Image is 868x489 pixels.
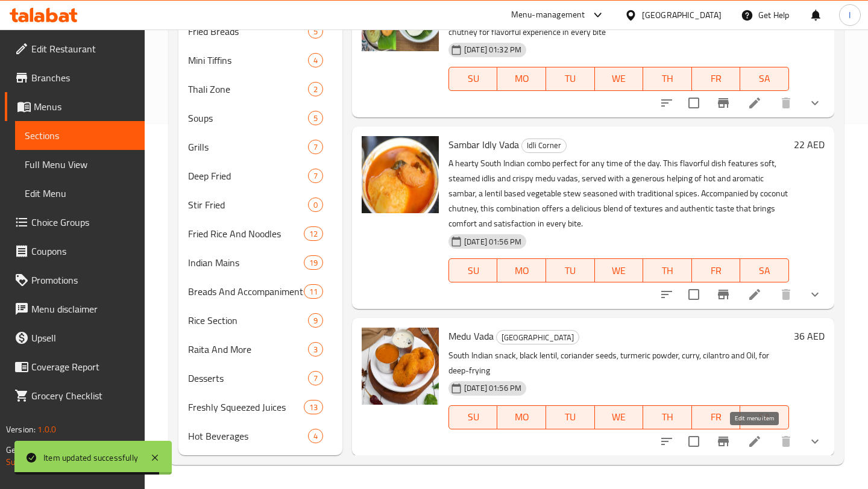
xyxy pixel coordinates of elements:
[304,226,323,241] div: items
[643,67,692,91] button: TH
[448,67,497,91] button: SU
[188,342,308,357] div: Raita And More
[709,280,738,309] button: Branch-specific-item
[709,89,738,117] button: Branch-specific-item
[642,8,722,22] div: [GEOGRAPHIC_DATA]
[188,169,308,183] span: Deep Fried
[454,408,492,426] span: SU
[600,262,639,279] span: WE
[800,89,829,117] button: show more
[454,262,492,279] span: SU
[740,405,789,429] button: SA
[188,111,308,125] span: Soups
[5,208,145,237] a: Choice Groups
[5,237,145,266] a: Coupons
[309,84,322,95] span: 2
[5,92,145,121] a: Menus
[178,46,342,75] div: Mini Tiffins4
[747,287,762,302] a: Edit menu item
[697,408,736,426] span: FR
[6,422,36,437] span: Version:
[502,408,541,426] span: MO
[5,266,145,294] a: Promotions
[308,313,323,328] div: items
[309,344,322,355] span: 3
[808,434,822,449] svg: Show Choices
[681,282,706,307] span: Select to update
[643,258,692,282] button: TH
[37,422,56,437] span: 1.0.0
[308,429,323,443] div: items
[740,258,789,282] button: SA
[308,53,323,67] div: items
[188,313,308,328] div: Rice Section
[448,156,789,231] p: A hearty South Indian combo perfect for any time of the day. This flavorful dish features soft, s...
[188,400,304,414] span: Freshly Squeezed Juices
[546,258,595,282] button: TU
[188,24,308,39] span: Fried Breads
[5,381,145,410] a: Grocery Checklist
[188,226,304,241] span: Fried Rice And Noodles
[5,294,145,323] a: Menu disclaimer
[188,198,308,212] span: Stir Fried
[178,132,342,161] div: Grills7
[522,139,566,152] span: Idli Corner
[362,136,439,213] img: Sambar Idly Vada
[652,427,681,456] button: sort-choices
[188,284,304,299] div: Breads And Accompaniments
[448,258,497,282] button: SU
[31,42,135,56] span: Edit Restaurant
[304,228,322,240] span: 12
[25,157,135,172] span: Full Menu View
[178,161,342,190] div: Deep Fried7
[681,429,706,454] span: Select to update
[31,388,135,403] span: Grocery Checklist
[600,70,639,87] span: WE
[31,302,135,316] span: Menu disclaimer
[178,17,342,46] div: Fried Breads5
[178,364,342,393] div: Desserts7
[697,70,736,87] span: FR
[595,67,644,91] button: WE
[43,451,138,464] div: Item updated successfully
[188,140,308,154] div: Grills
[595,405,644,429] button: WE
[745,408,784,426] span: SA
[25,128,135,143] span: Sections
[502,70,541,87] span: MO
[546,67,595,91] button: TU
[188,255,304,270] span: Indian Mains
[31,70,135,85] span: Branches
[178,422,342,450] div: Hot Beverages4
[188,371,308,385] span: Desserts
[188,429,308,443] span: Hot Beverages
[5,34,145,63] a: Edit Restaurant
[309,26,322,37] span: 5
[511,8,585,22] div: Menu-management
[15,121,145,150] a: Sections
[5,323,145,352] a: Upsell
[362,328,439,405] img: Medu Vada
[448,405,497,429] button: SU
[5,63,145,92] a: Branches
[304,400,323,414] div: items
[709,427,738,456] button: Branch-specific-item
[178,248,342,277] div: Indian Mains19
[643,405,692,429] button: TH
[309,170,322,182] span: 7
[794,328,825,344] h6: 36 AED
[808,96,822,110] svg: Show Choices
[309,199,322,211] span: 0
[15,179,145,208] a: Edit Menu
[546,405,595,429] button: TU
[308,371,323,385] div: items
[745,262,784,279] span: SA
[308,111,323,125] div: items
[31,331,135,345] span: Upsell
[681,90,706,116] span: Select to update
